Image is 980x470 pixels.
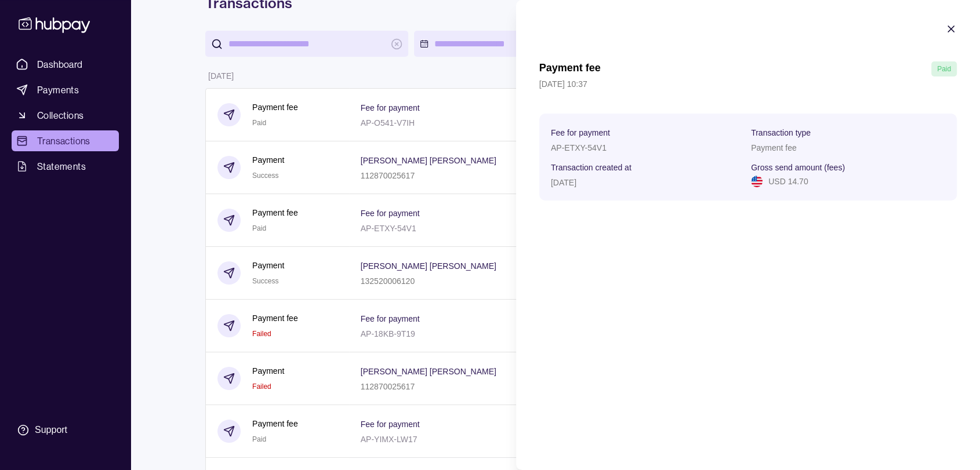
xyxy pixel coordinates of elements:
[751,163,845,172] p: Gross send amount (fees)
[539,78,957,90] p: [DATE] 10:37
[551,128,610,137] p: Fee for payment
[551,178,576,187] p: [DATE]
[751,143,797,152] p: Payment fee
[551,163,631,172] p: Transaction created at
[539,61,601,76] h1: Payment fee
[937,65,951,73] span: Paid
[768,175,808,188] p: USD 14.70
[551,143,607,152] p: AP-ETXY-54V1
[751,128,811,137] p: Transaction type
[751,176,763,187] img: us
